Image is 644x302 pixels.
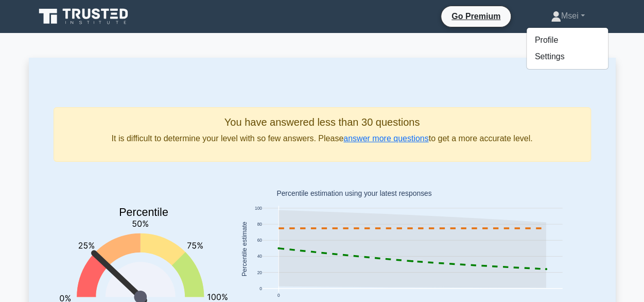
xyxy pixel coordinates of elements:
[526,6,610,26] a: Msei
[257,254,262,259] text: 40
[527,48,608,65] a: Settings
[257,238,262,243] text: 60
[257,222,262,227] text: 80
[254,206,262,211] text: 100
[526,27,608,70] ul: Msei
[257,270,262,275] text: 20
[276,190,431,198] text: Percentile estimation using your latest responses
[343,134,428,143] a: answer more questions
[62,132,582,145] p: It is difficult to determine your level with so few answers. Please to get a more accurate level.
[277,293,280,298] text: 0
[259,286,262,291] text: 0
[240,222,248,276] text: Percentile estimate
[62,116,582,128] h5: You have answered less than 30 questions
[445,10,507,23] a: Go Premium
[527,32,608,48] a: Profile
[119,206,168,219] text: Percentile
